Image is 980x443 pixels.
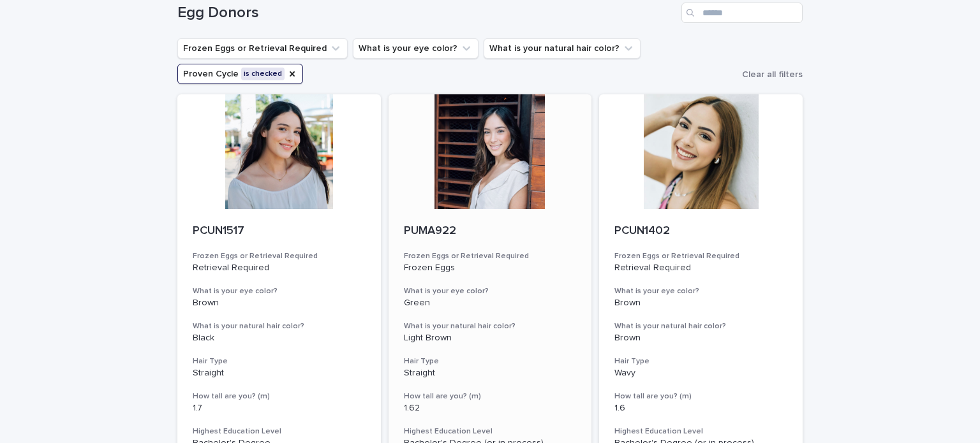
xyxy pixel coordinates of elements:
p: Light Brown [404,333,577,344]
h3: Highest Education Level [193,426,366,437]
button: What is your eye color? [353,38,479,59]
h3: What is your eye color? [193,286,366,296]
h3: Hair Type [404,356,577,367]
p: Brown [193,298,366,309]
p: PUMA922 [404,224,577,238]
p: Brown [614,298,787,309]
input: Search [681,3,803,23]
button: Frozen Eggs or Retrieval Required [177,38,348,59]
h3: What is your natural hair color? [193,321,366,331]
p: PCUN1517 [193,224,366,238]
h3: How tall are you? (m) [193,391,366,402]
p: Frozen Eggs [404,263,577,273]
h3: What is your natural hair color? [614,321,787,331]
h3: Highest Education Level [614,426,787,437]
h3: Frozen Eggs or Retrieval Required [404,251,577,261]
h1: Egg Donors [177,4,676,22]
p: Straight [404,368,577,379]
h3: Hair Type [614,356,787,367]
p: Wavy [614,368,787,379]
h3: What is your eye color? [404,286,577,296]
p: Retrieval Required [614,263,787,273]
p: Brown [614,333,787,344]
h3: Frozen Eggs or Retrieval Required [193,251,366,261]
h3: Frozen Eggs or Retrieval Required [614,251,787,261]
h3: Highest Education Level [404,426,577,437]
h3: How tall are you? (m) [614,391,787,402]
p: 1.6 [614,403,787,414]
p: Green [404,298,577,309]
h3: Hair Type [193,356,366,367]
h3: What is your natural hair color? [404,321,577,331]
p: PCUN1402 [614,224,787,238]
p: 1.62 [404,403,577,414]
span: Clear all filters [742,70,803,79]
p: Retrieval Required [193,263,366,273]
button: Proven Cycle [177,64,303,84]
h3: What is your eye color? [614,286,787,296]
button: Clear all filters [737,65,803,84]
p: 1.7 [193,403,366,414]
h3: How tall are you? (m) [404,391,577,402]
button: What is your natural hair color? [484,38,641,59]
p: Straight [193,368,366,379]
p: Black [193,333,366,344]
